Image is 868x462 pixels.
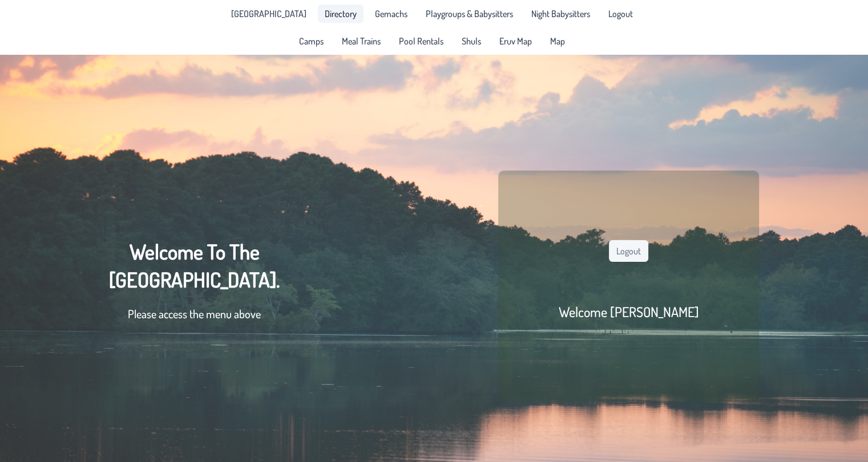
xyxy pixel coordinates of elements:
h2: Welcome [PERSON_NAME] [558,303,699,321]
button: Logout [609,240,648,262]
a: Directory [318,5,364,23]
a: Camps [292,32,330,50]
p: Please access the menu above [109,305,280,322]
span: Night Babysitters [531,9,590,18]
a: [GEOGRAPHIC_DATA] [224,5,313,23]
span: Eruv Map [499,37,532,46]
span: Pool Rentals [399,37,443,46]
li: Logout [601,5,640,23]
a: Map [543,32,572,50]
a: Gemachs [368,5,414,23]
li: Pine Lake Park [224,5,313,23]
a: Night Babysitters [524,5,597,23]
span: Gemachs [375,9,407,18]
span: Logout [608,9,633,18]
span: Directory [325,9,357,18]
span: Shuls [462,37,481,46]
span: Map [550,37,565,46]
span: Camps [299,37,324,46]
span: Playgroups & Babysitters [426,9,513,18]
a: Meal Trains [335,32,387,50]
a: Playgroups & Babysitters [419,5,520,23]
a: Eruv Map [492,32,539,50]
div: Welcome To The [GEOGRAPHIC_DATA]. [109,238,280,334]
a: Shuls [455,32,488,50]
span: Meal Trains [342,37,381,46]
a: Pool Rentals [392,32,450,50]
span: [GEOGRAPHIC_DATA] [231,9,306,18]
